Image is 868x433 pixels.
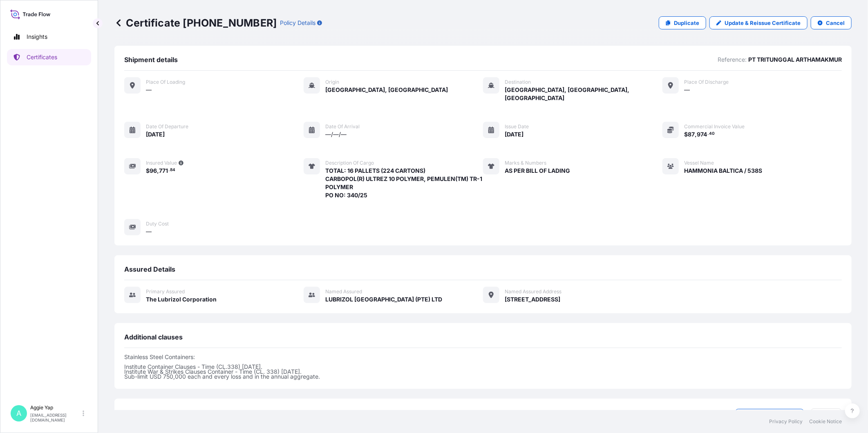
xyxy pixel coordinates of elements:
p: Duplicate [674,19,699,27]
span: . [707,132,709,135]
a: Update & Reissue Certificate [709,16,808,29]
span: Duty Cost [146,221,169,227]
p: Certificates [27,53,57,61]
span: [GEOGRAPHIC_DATA], [GEOGRAPHIC_DATA] [325,86,448,94]
span: [GEOGRAPHIC_DATA], [GEOGRAPHIC_DATA], [GEOGRAPHIC_DATA] [505,86,662,102]
span: 96 [150,168,157,174]
span: Destination [505,79,531,85]
p: Stainless Steel Containers: Institute Container Clauses - Time (CL.338) [DATE]. Institute War & S... [124,355,842,379]
span: 974 [697,132,707,137]
span: Marks & Numbers [505,160,546,166]
span: $ [146,168,150,174]
span: Issue Date [505,123,529,130]
a: Cookie Notice [809,418,842,425]
span: Assured Details [124,265,175,273]
span: — [684,86,690,94]
p: [EMAIL_ADDRESS][DOMAIN_NAME] [30,413,81,422]
p: Aggie Yap [30,404,81,411]
span: 40 [709,132,715,135]
span: Vessel Name [684,160,714,166]
span: LUBRIZOL [GEOGRAPHIC_DATA] (PTE) LTD [325,295,442,304]
span: [STREET_ADDRESS] [505,295,560,304]
span: . [168,169,170,172]
a: Privacy Policy [769,418,803,425]
span: HAMMONIA BALTICA / 538S [684,167,762,175]
button: Upload Document [735,409,804,422]
span: Named Assured [325,288,362,295]
span: 87 [688,132,695,137]
span: $ [684,132,688,137]
span: Date of departure [146,123,188,130]
span: — [146,228,152,236]
a: Certificates [7,49,91,65]
span: Shipment details [124,56,178,64]
span: 771 [159,168,168,174]
span: Place of Loading [146,79,185,85]
a: Duplicate [659,16,706,29]
span: Named Assured Address [505,288,562,295]
p: Reference: [718,56,747,64]
button: Cancel [811,16,852,29]
span: Additional clauses [124,333,183,341]
span: TOTAL: 16 PALLETS (224 CARTONS) CARBOPOL(R) ULTREZ 10 POLYMER, PEMULEN(TM) TR-1 POLYMER PO NO: 34... [325,167,483,199]
span: Origin [325,79,339,85]
span: —/—/— [325,130,347,138]
p: Update & Reissue Certificate [725,19,801,27]
span: Commercial Invoice Value [684,123,745,130]
span: — [146,86,152,94]
p: Insights [27,33,47,41]
span: A [16,409,21,417]
span: The Lubrizol Corporation [146,295,217,304]
span: AS PER BILL OF LADING [505,167,570,175]
span: 84 [170,169,175,172]
span: , [157,168,159,174]
span: [DATE] [146,130,165,138]
span: , [695,132,697,137]
span: Description of cargo [325,160,374,166]
p: Certificate [PHONE_NUMBER] [114,16,277,29]
span: [DATE] [505,130,523,138]
span: Primary assured [146,288,185,295]
p: Policy Details [280,19,315,27]
span: Place of discharge [684,79,729,85]
a: Insights [7,29,91,45]
span: Insured Value [146,160,177,166]
p: PT TRITUNGGAL ARTHAMAKMUR [748,56,842,64]
span: Date of arrival [325,123,360,130]
p: Cancel [826,19,845,27]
